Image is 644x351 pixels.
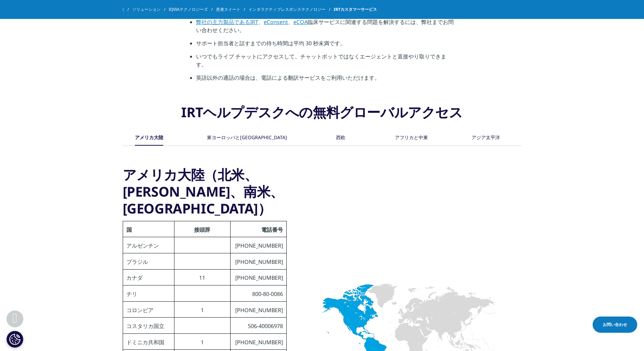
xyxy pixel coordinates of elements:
font: 電話番号 [261,226,283,233]
button: アフリカと中東 [394,131,428,146]
font: 患者スイート [216,6,240,12]
button: クッキー設定 [6,331,23,348]
font: [PHONE_NUMBER] [235,338,283,346]
font: コロンビア [126,306,153,314]
font: [PHONE_NUMBER] [235,242,283,249]
font: お問い合わせ [603,322,627,327]
font: 11 [199,274,205,281]
font: 506-40006978 [248,322,283,330]
font: アメリカ大陸（北米、[PERSON_NAME]、南米、[GEOGRAPHIC_DATA]） [123,165,284,218]
font: チリ [126,290,137,298]
a: 患者スイート [216,3,248,16]
a: ソリューション [132,3,169,16]
button: 西欧 [330,131,351,146]
font: [PHONE_NUMBER] [235,306,283,314]
font: アルゼンチン [126,242,159,249]
font: ドミニカ共和国 [126,338,164,346]
a: IQVIAテクノロジーズ [169,3,216,16]
a: 弊社の主力製品であるIRT [196,18,258,26]
font: 、 [258,18,264,26]
button: アメリカ大陸 [134,131,163,146]
font: 国 [126,226,132,233]
font: 800-80-0086 [252,290,283,298]
font: サポート担当者と話すまでの待ち時間は平均 30 秒未満です。 [196,40,345,47]
font: 1 [201,338,204,346]
button: 東ヨーロッパと[GEOGRAPHIC_DATA] [206,131,287,146]
font: IRTヘルプデスクへの無料グローバルアクセス [181,103,462,121]
font: [PHONE_NUMBER] [235,258,283,266]
font: [PHONE_NUMBER] [235,274,283,281]
font: 1 [201,306,204,314]
a: eCOA [293,18,308,26]
font: 、 [288,18,293,26]
font: 臨床サービス [308,18,340,26]
font: アフリカと中東 [395,134,428,141]
font: アジア太平洋 [472,134,500,141]
font: 東ヨーロッパと[GEOGRAPHIC_DATA] [207,134,287,141]
a: eConsent [264,18,288,26]
font: インタラクティブレスポンステクノロジー [248,6,326,12]
font: 西欧 [336,134,345,141]
font: IRTカスタマーサービス [334,6,377,12]
font: 英語以外の通話の場合は、電話による翻訳サービスをご利用いただけます。 [196,74,380,81]
a: お問い合わせ [593,317,637,333]
font: 接頭辞 [194,226,210,233]
button: アジア太平洋 [471,131,500,146]
font: アメリカ大陸 [135,134,163,141]
font: ソリューション [132,6,161,12]
font: IQVIAテクノロジーズ [169,6,208,12]
font: ブラジル [126,258,148,266]
a: インタラクティブレスポンステクノロジー [248,3,334,16]
font: いつでもライブ チャットにアクセスして、チャットボットではなくエージェントと直接やり取りできます。 [196,53,446,68]
font: カナダ [126,274,143,281]
font: コスタリカ国立 [126,322,164,330]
